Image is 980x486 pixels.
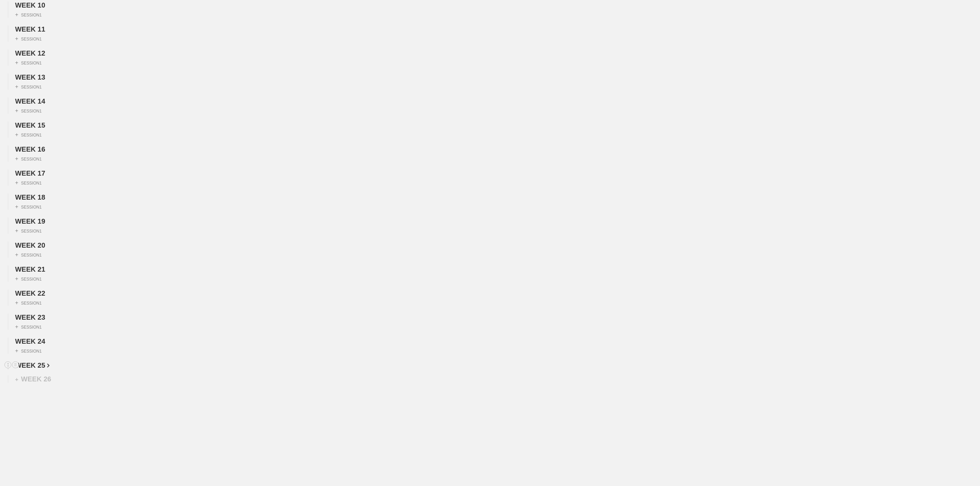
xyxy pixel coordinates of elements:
span: + [15,156,18,162]
span: WEEK 23 [15,313,45,321]
span: WEEK 21 [15,265,45,273]
span: + [15,84,18,90]
iframe: Chat Widget [946,453,980,486]
div: SESSION 1 [15,300,42,306]
span: + [15,108,18,114]
div: SESSION 1 [15,84,42,90]
span: WEEK 20 [15,241,45,249]
span: + [15,324,18,330]
span: WEEK 24 [15,337,45,345]
div: SESSION 1 [15,252,42,258]
div: SESSION 1 [15,156,42,162]
div: SESSION 1 [15,204,42,210]
div: WEEK 26 [15,375,51,383]
div: SESSION 1 [15,324,42,330]
span: WEEK 13 [15,73,45,81]
span: WEEK 15 [15,121,45,129]
span: WEEK 19 [15,217,45,225]
span: WEEK 18 [15,193,45,201]
span: WEEK 25 [15,361,50,369]
div: SESSION 1 [15,132,42,138]
span: + [15,300,18,306]
div: SESSION 1 [15,276,42,282]
span: WEEK 11 [15,25,45,33]
div: SESSION 1 [15,180,42,186]
span: WEEK 17 [15,169,45,177]
span: + [15,204,18,210]
span: + [15,348,18,354]
span: + [15,12,18,17]
div: SESSION 1 [15,228,42,234]
div: SESSION 1 [15,12,42,18]
span: + [15,36,18,42]
span: + [15,252,18,258]
span: + [15,228,18,234]
img: carrot_right.png [47,364,50,368]
span: + [15,276,18,282]
div: SESSION 1 [15,60,42,66]
span: + [15,60,18,66]
span: + [15,377,18,382]
span: WEEK 22 [15,289,45,297]
span: WEEK 12 [15,49,45,57]
span: WEEK 16 [15,145,45,153]
span: + [15,180,18,186]
div: SESSION 1 [15,348,42,354]
span: WEEK 10 [15,1,45,9]
div: SESSION 1 [15,108,42,114]
span: WEEK 14 [15,97,45,105]
span: + [15,132,18,138]
div: SESSION 1 [15,36,42,42]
